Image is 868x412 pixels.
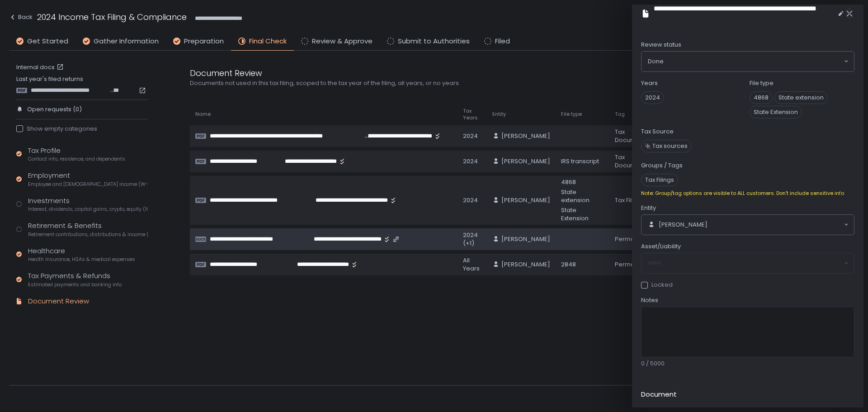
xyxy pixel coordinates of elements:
[501,260,550,269] span: [PERSON_NAME]
[641,242,681,251] span: Asset/Liability
[501,132,550,140] span: [PERSON_NAME]
[28,181,148,188] span: Employee and [DEMOGRAPHIC_DATA] income (W-2s)
[195,111,211,118] span: Name
[664,57,843,66] input: Search for option
[641,360,854,368] div: 0 / 5000
[641,41,681,49] span: Review status
[9,12,33,23] div: Back
[28,246,135,263] div: Healthcare
[641,79,658,87] label: Years
[708,220,843,229] input: Search for option
[94,36,159,47] span: Gather Information
[28,196,148,213] div: Investments
[750,91,773,104] span: 4868
[312,36,373,47] span: Review & Approve
[28,256,135,263] span: Health insurance, HSAs & medical expenses
[28,271,122,288] div: Tax Payments & Refunds
[750,79,774,87] label: File type
[16,63,66,71] a: Internal docs
[28,206,148,213] span: Interest, dividends, capital gains, crypto, equity (1099s, K-1s)
[774,91,828,104] span: State extension
[659,221,708,229] span: [PERSON_NAME]
[561,111,582,118] span: File type
[398,36,470,47] span: Submit to Authorities
[750,106,802,118] span: State Extension
[648,57,664,66] span: Done
[28,156,125,162] span: Contact info, residence, and dependents
[501,196,550,204] span: [PERSON_NAME]
[28,170,148,188] div: Employment
[37,11,187,23] h1: 2024 Income Tax Filing & Compliance
[642,52,854,71] div: Search for option
[641,174,678,186] span: Tax Filings
[16,75,148,94] div: Last year's filed returns
[28,296,89,307] div: Document Review
[501,157,550,166] span: [PERSON_NAME]
[28,231,148,238] span: Retirement contributions, distributions & income (1099-R, 5498)
[641,91,664,104] span: 2024
[27,36,68,47] span: Get Started
[28,146,125,163] div: Tax Profile
[28,281,122,288] span: Estimated payments and banking info
[641,128,674,136] label: Tax Source
[27,105,82,114] span: Open requests (0)
[190,79,624,87] div: Documents not used in this tax filing, scoped to the tax year of the filing, all years, or no years.
[28,221,148,238] div: Retirement & Benefits
[641,190,854,197] div: Note: Group/tag options are visible to ALL customers. Don't include sensitive info
[642,215,854,235] div: Search for option
[190,67,624,79] div: Document Review
[9,11,33,26] button: Back
[495,36,510,47] span: Filed
[501,235,550,243] span: [PERSON_NAME]
[652,142,688,150] span: Tax sources
[615,111,625,118] span: Tag
[184,36,224,47] span: Preparation
[641,161,683,170] label: Groups / Tags
[641,204,656,212] span: Entity
[641,389,677,400] h2: Document
[641,296,658,304] span: Notes
[463,108,481,121] span: Tax Years
[249,36,287,47] span: Final Check
[492,111,506,118] span: Entity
